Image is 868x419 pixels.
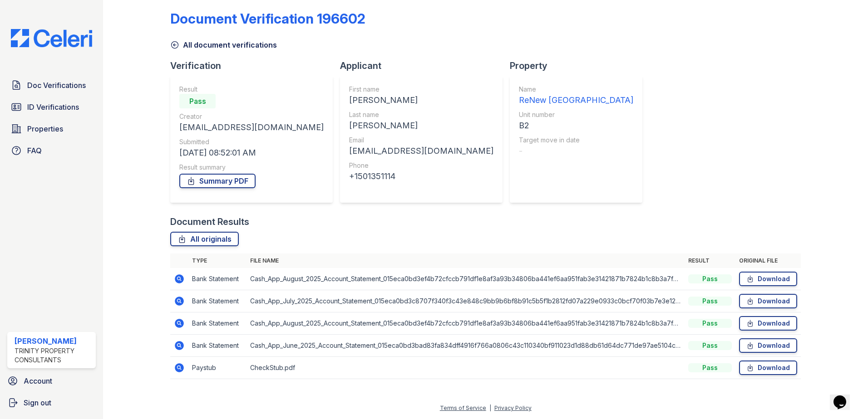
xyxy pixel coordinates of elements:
div: +1501351114 [349,170,493,183]
div: Pass [688,297,732,306]
div: Applicant [340,59,510,72]
td: Cash_App_August_2025_Account_Statement_015eca0bd3ef4b72cfccb791df1e8af3a93b34806ba441ef6aa951fab3... [247,268,685,290]
div: Document Results [170,215,249,228]
td: Cash_App_June_2025_Account_Statement_015eca0bd3bad83fa834dff4916f766a0806c43c110340bf911023d1d88d... [247,335,685,357]
div: Target move in date [519,136,633,145]
td: Cash_App_July_2025_Account_Statement_015eca0bd3c8707f340f3c43e848c9bb9b6bf8b91c5b5f1b2812fd07a229... [247,290,685,312]
a: All document verifications [170,39,277,50]
span: Doc Verifications [27,80,86,91]
th: Original file [735,253,801,268]
span: Properties [27,123,63,134]
div: Property [510,59,650,72]
a: Download [739,294,797,308]
a: Download [739,272,797,286]
a: Summary PDF [179,174,256,188]
div: [PERSON_NAME] [349,94,493,107]
div: Submitted [179,137,324,146]
div: Email [349,136,493,145]
td: Bank Statement [188,335,247,357]
div: [PERSON_NAME] [15,336,92,346]
a: Download [739,338,797,353]
a: ID Verifications [7,98,96,116]
iframe: chat widget [830,383,859,410]
a: Account [4,372,99,390]
a: Download [739,316,797,331]
div: ReNew [GEOGRAPHIC_DATA] [519,94,633,107]
div: Name [519,85,633,94]
th: Result [685,253,735,268]
div: B2 [519,119,633,132]
span: Account [24,375,52,386]
td: Paystub [188,357,247,379]
div: Last name [349,110,493,119]
span: ID Verifications [27,102,79,112]
a: Sign out [4,394,99,412]
div: Creator [179,112,324,121]
td: Cash_App_August_2025_Account_Statement_015eca0bd3ef4b72cfccb791df1e8af3a93b34806ba441ef6aa951fab3... [247,312,685,335]
a: Terms of Service [440,404,486,411]
div: [DATE] 08:52:01 AM [179,146,324,159]
a: Name ReNew [GEOGRAPHIC_DATA] [519,85,633,107]
div: Pass [688,319,732,328]
div: Pass [688,341,732,350]
div: Document Verification 196602 [170,10,365,27]
div: First name [349,85,493,94]
div: Unit number [519,110,633,119]
a: Properties [7,120,96,138]
div: Pass [179,94,216,108]
a: Download [739,361,797,375]
div: | [489,404,491,411]
td: CheckStub.pdf [247,357,685,379]
span: FAQ [27,145,42,156]
td: Bank Statement [188,312,247,335]
img: CE_Logo_Blue-a8612792a0a2168367f1c8372b55b34899dd931a85d93a1a3d3e32e68fde9ad4.png [4,29,99,47]
a: FAQ [7,141,96,160]
span: Sign out [24,397,51,408]
div: Result summary [179,163,324,172]
a: Doc Verifications [7,76,96,94]
div: Pass [688,274,732,283]
div: Trinity Property Consultants [15,346,92,365]
div: [PERSON_NAME] [349,119,493,132]
div: - [519,145,633,157]
td: Bank Statement [188,290,247,312]
td: Bank Statement [188,268,247,290]
th: Type [188,253,247,268]
a: All originals [170,232,239,246]
div: Pass [688,363,732,372]
div: Verification [170,59,340,72]
a: Privacy Policy [494,404,532,411]
div: [EMAIL_ADDRESS][DOMAIN_NAME] [349,145,493,157]
div: Phone [349,161,493,170]
div: [EMAIL_ADDRESS][DOMAIN_NAME] [179,121,324,134]
div: Result [179,85,324,94]
th: File name [247,253,685,268]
